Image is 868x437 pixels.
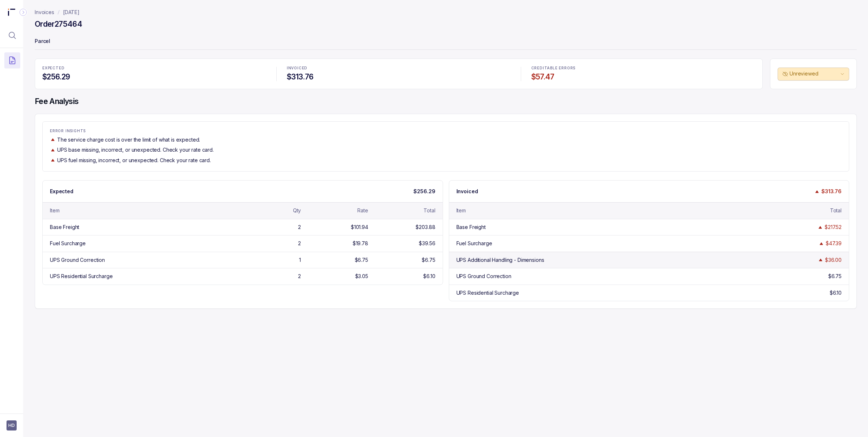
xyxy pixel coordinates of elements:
div: $19.78 [353,240,368,247]
div: $6.75 [355,256,368,264]
div: Rate [357,207,368,214]
div: UPS Ground Correction [456,273,511,280]
p: EXPECTED [42,66,266,70]
img: trend image [814,189,820,194]
div: 2 [298,240,301,247]
div: $3.05 [355,273,368,280]
div: Fuel Surcharge [50,240,86,247]
div: $6.75 [422,256,435,264]
div: Total [424,207,435,214]
div: $6.75 [828,273,842,280]
div: $203.88 [416,224,435,231]
div: 2 [298,273,301,280]
div: Item [50,207,59,214]
h4: Fee Analysis [35,96,857,107]
div: $217.52 [825,224,842,231]
div: UPS Additional Handling - Dimensions [456,256,544,264]
img: trend image [817,225,823,230]
h4: $57.47 [531,72,755,82]
button: User initials [7,420,17,430]
a: [DATE] [63,9,80,16]
h4: $313.76 [287,72,511,82]
div: Base Freight [456,224,486,231]
div: UPS Ground Correction [50,256,105,264]
p: Unreviewed [790,70,839,77]
div: $6.10 [830,289,842,297]
p: $313.76 [821,188,842,195]
button: Menu Icon Button MagnifyingGlassIcon [4,27,20,43]
p: The service charge cost is over the limit of what is expected. [57,136,200,143]
div: Item [456,207,466,214]
div: $39.56 [419,240,435,247]
div: UPS Residential Surcharge [50,273,113,280]
img: trend image [50,137,56,142]
div: $36.00 [825,256,842,264]
div: 2 [298,224,301,231]
img: trend image [50,147,56,153]
img: trend image [50,157,56,163]
div: Total [830,207,842,214]
div: 1 [299,256,301,264]
p: Expected [50,188,73,195]
nav: breadcrumb [35,9,80,16]
a: Invoices [35,9,54,16]
div: UPS Residential Surcharge [456,289,519,297]
p: UPS fuel missing, incorrect, or unexpected. Check your rate card. [57,157,211,164]
button: Unreviewed [778,68,849,81]
div: $47.39 [826,240,842,247]
button: Menu Icon Button DocumentTextIcon [4,52,20,68]
p: Invoiced [456,188,478,195]
p: UPS base missing, incorrect, or unexpected. Check your rate card. [57,146,214,153]
h4: $256.29 [42,72,266,82]
p: ERROR INSIGHTS [50,129,842,133]
div: $101.94 [351,224,368,231]
p: CREDITABLE ERRORS [531,66,755,70]
div: Qty [293,207,301,214]
p: $256.29 [413,188,435,195]
img: trend image [818,241,824,246]
div: Collapse Icon [19,8,27,17]
div: Base Freight [50,224,79,231]
div: $6.10 [423,273,435,280]
p: INVOICED [287,66,511,70]
p: Parcel [35,35,857,49]
div: Fuel Surcharge [456,240,492,247]
img: trend image [818,257,824,263]
h4: Order 275464 [35,19,82,29]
